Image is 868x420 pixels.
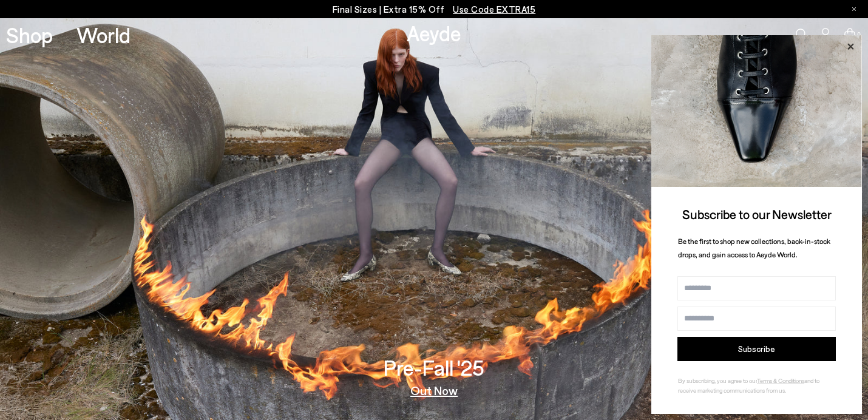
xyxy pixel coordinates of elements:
[76,24,131,46] a: World
[407,20,461,46] a: Aeyde
[682,206,832,222] span: Subscribe to our Newsletter
[678,237,830,259] span: Be the first to shop new collections, back-in-stock drops, and gain access to Aeyde World.
[757,377,804,384] a: Terms & Conditions
[844,28,856,41] a: 0
[856,32,862,38] span: 0
[453,4,535,15] span: Navigate to /collections/ss25-final-sizes
[651,35,862,187] img: ca3f721fb6ff708a270709c41d776025.jpg
[333,2,536,17] p: Final Sizes | Extra 15% Off
[384,357,484,378] h3: Pre-Fall '25
[410,384,458,396] a: Out Now
[677,337,836,361] button: Subscribe
[678,377,757,384] span: By subscribing, you agree to our
[6,24,53,46] a: Shop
